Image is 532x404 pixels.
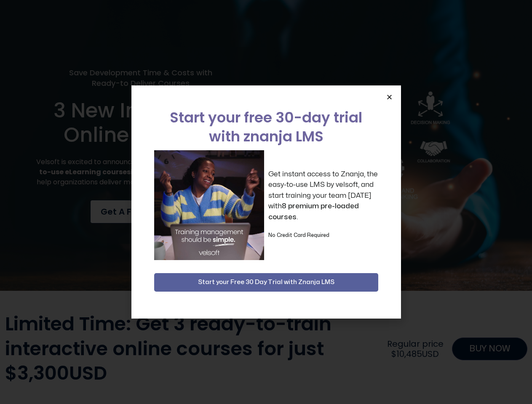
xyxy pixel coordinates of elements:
span: Start your Free 30 Day Trial with Znanja LMS [198,277,334,287]
h2: Start your free 30-day trial with znanja LMS [154,108,378,146]
a: Close [386,94,393,100]
button: Start your Free 30 Day Trial with Znanja LMS [154,273,378,292]
p: Get instant access to Znanja, the easy-to-use LMS by velsoft, and start training your team [DATE]... [268,169,378,223]
strong: 8 premium pre-loaded courses [268,202,359,221]
img: a woman sitting at her laptop dancing [154,150,264,260]
strong: No Credit Card Required [268,233,329,238]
